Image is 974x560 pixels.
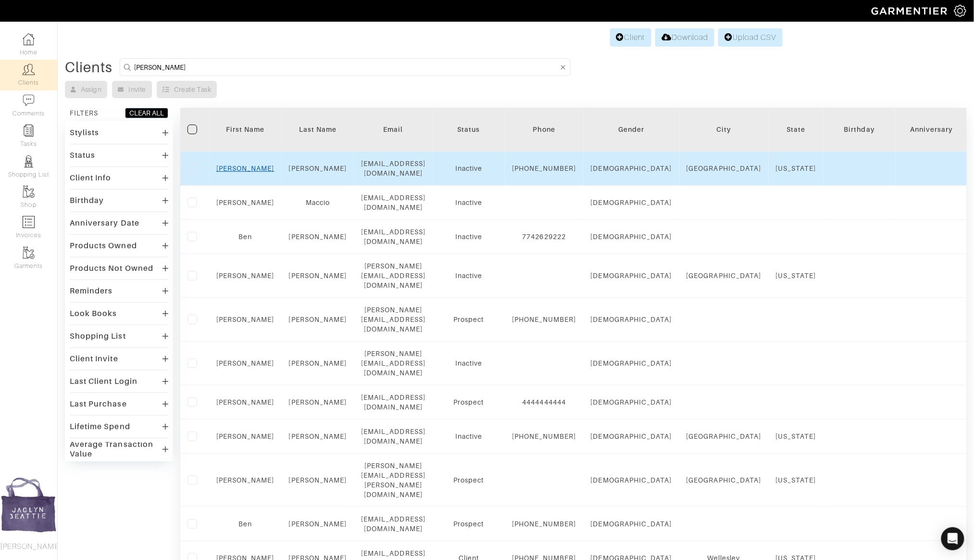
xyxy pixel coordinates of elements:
[23,64,35,76] img: clients-icon-6bae9207a08558b7cb47a8932f037763ab4055f8c8b6bfacd5dc20c3e0201464.png
[433,108,505,152] th: Toggle SortBy
[70,151,95,160] div: Status
[289,272,347,280] a: [PERSON_NAME]
[954,5,966,17] img: gear-icon-white-bd11855cb880d31180b6d7d6211b90ccbf57a29d726f0c71d8c61bd08dd39cc2.png
[687,125,762,134] div: City
[361,227,425,246] div: [EMAIL_ADDRESS][DOMAIN_NAME]
[216,316,275,323] a: [PERSON_NAME]
[440,164,498,173] div: Inactive
[289,359,347,367] a: [PERSON_NAME]
[512,432,576,441] div: [PHONE_NUMBER]
[512,519,576,529] div: [PHONE_NUMBER]
[361,193,425,212] div: [EMAIL_ADDRESS][DOMAIN_NAME]
[591,271,672,280] div: [DEMOGRAPHIC_DATA]
[70,264,153,273] div: Products Not Owned
[591,125,672,134] div: Gender
[687,164,762,173] div: [GEOGRAPHIC_DATA]
[216,272,275,280] a: [PERSON_NAME]
[289,520,347,528] a: [PERSON_NAME]
[129,108,164,118] div: CLEAR ALL
[591,315,672,324] div: [DEMOGRAPHIC_DATA]
[216,433,275,440] a: [PERSON_NAME]
[440,432,498,441] div: Inactive
[512,164,576,173] div: [PHONE_NUMBER]
[125,108,168,118] button: CLEAR ALL
[361,427,425,446] div: [EMAIL_ADDRESS][DOMAIN_NAME]
[70,108,98,118] div: FILTERS
[134,61,559,73] input: Search by name, email, phone, city, or state
[512,315,576,324] div: [PHONE_NUMBER]
[610,28,651,47] a: Client
[209,108,282,152] th: Toggle SortBy
[70,286,112,296] div: Reminders
[216,165,275,172] a: [PERSON_NAME]
[512,232,576,242] div: 7742629222
[591,475,672,485] div: [DEMOGRAPHIC_DATA]
[23,33,35,45] img: dashboard-icon-dbcd8f5a0b271acd01030246c82b418ddd0df26cd7fceb0bd07c9910d44c42f6.png
[591,164,672,173] div: [DEMOGRAPHIC_DATA]
[361,349,425,378] div: [PERSON_NAME][EMAIL_ADDRESS][DOMAIN_NAME]
[440,271,498,280] div: Inactive
[216,476,275,484] a: [PERSON_NAME]
[70,196,104,205] div: Birthday
[70,309,117,318] div: Look Books
[361,261,425,290] div: [PERSON_NAME][EMAIL_ADDRESS][DOMAIN_NAME]
[776,432,817,441] div: [US_STATE]
[70,422,130,432] div: Lifetime Spend
[776,475,817,485] div: [US_STATE]
[70,354,118,364] div: Client Invite
[776,271,817,280] div: [US_STATE]
[687,432,762,441] div: [GEOGRAPHIC_DATA]
[216,125,275,134] div: First Name
[440,519,498,529] div: Prospect
[440,397,498,407] div: Prospect
[655,28,714,47] a: Download
[70,218,139,228] div: Anniversary Date
[776,164,817,173] div: [US_STATE]
[289,233,347,241] a: [PERSON_NAME]
[591,432,672,441] div: [DEMOGRAPHIC_DATA]
[289,476,347,484] a: [PERSON_NAME]
[289,398,347,406] a: [PERSON_NAME]
[23,125,35,137] img: reminder-icon-8004d30b9f0a5d33ae49ab947aed9ed385cf756f9e5892f1edd6e32f2345188e.png
[584,108,679,152] th: Toggle SortBy
[23,247,35,259] img: garments-icon-b7da505a4dc4fd61783c78ac3ca0ef83fa9d6f193b1c9dc38574b1d14d53ca28.png
[23,94,35,106] img: comment-icon-a0a6a9ef722e966f86d9cbdc48e553b5cf19dbc54f86b18d962a5391bc8f6eb6.png
[282,108,354,152] th: Toggle SortBy
[776,125,817,134] div: State
[361,393,425,412] div: [EMAIL_ADDRESS][DOMAIN_NAME]
[361,125,425,134] div: Email
[440,232,498,242] div: Inactive
[867,2,954,19] img: garmentier-logo-header-white-b43fb05a5012e4ada735d5af1a66efaba907eab6374d6393d1fbf88cb4ef424d.png
[238,233,252,241] a: Ben
[23,186,35,198] img: garments-icon-b7da505a4dc4fd61783c78ac3ca0ef83fa9d6f193b1c9dc38574b1d14d53ca28.png
[216,199,275,206] a: [PERSON_NAME]
[289,165,347,172] a: [PERSON_NAME]
[65,63,112,72] div: Clients
[361,461,425,499] div: [PERSON_NAME][EMAIL_ADDRESS][PERSON_NAME][DOMAIN_NAME]
[216,359,275,367] a: [PERSON_NAME]
[70,173,112,183] div: Client Info
[512,125,576,134] div: Phone
[289,316,347,323] a: [PERSON_NAME]
[824,108,896,152] th: Toggle SortBy
[23,216,35,228] img: orders-icon-0abe47150d42831381b5fb84f609e132dff9fe21cb692f30cb5eec754e2cba89.png
[591,397,672,407] div: [DEMOGRAPHIC_DATA]
[70,331,126,341] div: Shopping List
[440,315,498,324] div: Prospect
[23,155,35,167] img: stylists-icon-eb353228a002819b7ec25b43dbf5f0378dd9e0616d9560372ff212230b889e62.png
[440,475,498,485] div: Prospect
[896,108,968,152] th: Toggle SortBy
[289,433,347,440] a: [PERSON_NAME]
[70,399,127,409] div: Last Purchase
[941,527,964,550] div: Open Intercom Messenger
[361,305,425,334] div: [PERSON_NAME][EMAIL_ADDRESS][DOMAIN_NAME]
[903,125,961,134] div: Anniversary
[440,198,498,207] div: Inactive
[591,358,672,368] div: [DEMOGRAPHIC_DATA]
[591,232,672,242] div: [DEMOGRAPHIC_DATA]
[687,271,762,280] div: [GEOGRAPHIC_DATA]
[70,241,137,251] div: Products Owned
[591,519,672,529] div: [DEMOGRAPHIC_DATA]
[306,199,330,206] a: Maccio
[238,520,252,528] a: Ben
